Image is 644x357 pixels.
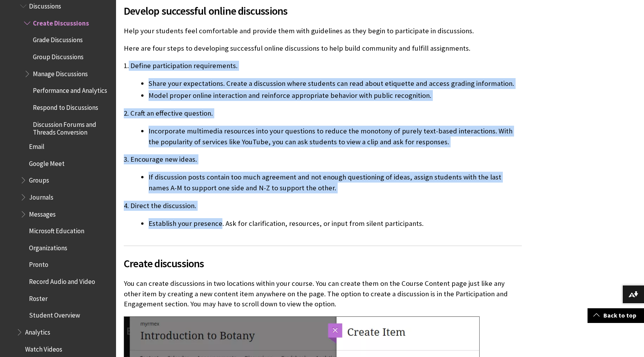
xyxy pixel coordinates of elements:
span: Journals [29,191,53,201]
li: Share your expectations. Create a discussion where students can read about etiquette and access g... [149,78,522,89]
li: If discussion posts contain too much agreement and not enough questioning of ideas, assign studen... [149,172,522,193]
span: Roster [29,292,48,302]
span: Performance and Analytics [33,84,107,95]
span: Watch Videos [25,343,62,353]
span: Google Meet [29,157,65,167]
li: Incorporate multimedia resources into your questions to reduce the monotony of purely text-based ... [149,126,522,147]
span: Respond to Discussions [33,101,98,111]
span: Record Audio and Video [29,275,95,285]
p: You can create discussions in two locations within your course. You can create them on the Course... [124,278,522,309]
p: Help your students feel comfortable and provide them with guidelines as they begin to participate... [124,26,522,36]
p: 3. Encourage new ideas. [124,154,522,164]
span: Manage Discussions [33,67,88,78]
span: Create Discussions [33,17,89,27]
span: Group Discussions [33,50,84,61]
span: Email [29,140,44,150]
span: Develop successful online discussions [124,3,522,19]
p: 1. Define participation requirements. [124,61,522,71]
a: Back to top [588,308,644,323]
li: Model proper online interaction and reinforce appropriate behavior with public recognition. [149,90,522,101]
span: Create discussions [124,255,522,272]
span: Microsoft Education [29,224,84,235]
span: Discussion Forums and Threads Conversion [33,118,111,136]
p: 4. Direct the discussion. [124,201,522,211]
span: Student Overview [29,309,80,319]
p: 2. Craft an effective question. [124,108,522,118]
span: Pronto [29,258,48,269]
span: Messages [29,208,56,218]
p: Here are four steps to developing successful online discussions to help build community and fulfi... [124,43,522,53]
span: Grade Discussions [33,34,83,44]
span: Analytics [25,326,50,336]
span: Organizations [29,241,67,252]
li: Establish your presence. Ask for clarification, resources, or input from silent participants. [149,218,522,229]
span: Groups [29,174,49,184]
